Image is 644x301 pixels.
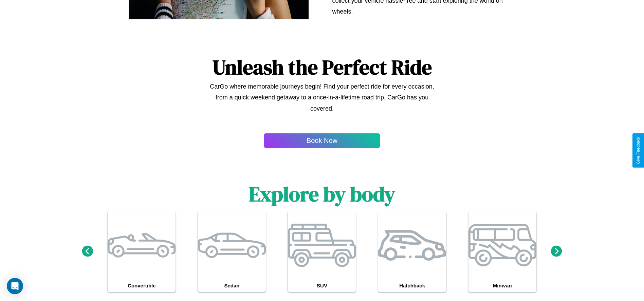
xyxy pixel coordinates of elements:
[468,279,536,292] h4: Minivan
[288,279,356,292] h4: SUV
[213,53,432,81] h1: Unleash the Perfect Ride
[264,133,380,148] button: Book Now
[636,137,641,164] div: Give Feedback
[378,279,446,292] h4: Hatchback
[7,278,23,294] div: Open Intercom Messenger
[198,279,266,292] h4: Sedan
[249,180,395,208] h1: Explore by body
[108,279,176,292] h4: Convertible
[206,81,438,114] p: CarGo where memorable journeys begin! Find your perfect ride for every occasion, from a quick wee...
